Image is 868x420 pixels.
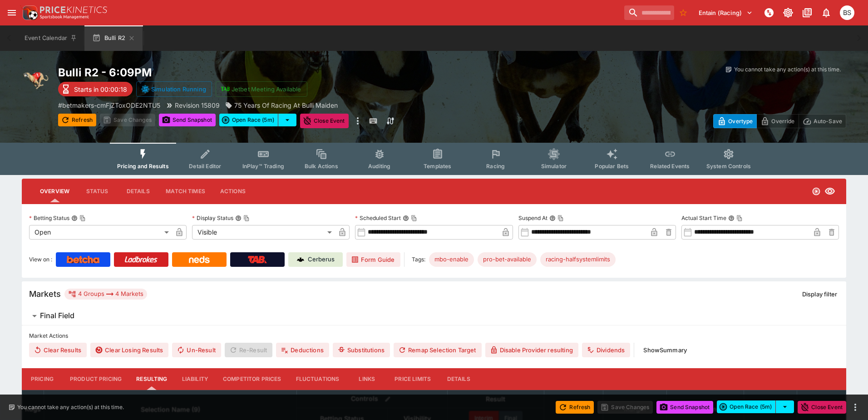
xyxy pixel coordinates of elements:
[478,252,537,267] div: Betting Target: cerberus
[175,368,216,390] button: Liability
[355,214,401,222] p: Scheduled Start
[650,163,690,170] span: Related Events
[824,186,835,197] svg: Visible
[29,252,52,267] label: View on :
[219,114,296,126] div: split button
[225,343,272,357] span: Re-Result
[278,114,296,126] button: select merge strategy
[192,214,233,222] p: Display Status
[74,85,127,94] p: Starts in 00:00:18
[29,225,172,240] div: Open
[736,215,743,221] button: Copy To Clipboard
[713,114,846,128] div: Start From
[352,114,363,128] button: more
[717,400,776,413] button: Open Race (5m)
[368,163,390,170] span: Auditing
[706,163,751,170] span: System Controls
[68,289,143,300] div: 4 Groups 4 Markets
[175,100,220,110] p: Revision 15809
[693,5,758,20] button: Select Tenant
[624,5,674,20] input: search
[799,5,815,21] button: Documentation
[189,256,209,263] img: Neds
[557,215,564,221] button: Copy To Clipboard
[713,114,757,128] button: Overtype
[124,256,158,263] img: Ladbrokes
[276,343,329,357] button: Deductions
[549,215,556,221] button: Suspend AtCopy To Clipboard
[90,343,168,357] button: Clear Losing Results
[20,4,38,22] img: PriceKinetics Logo
[478,255,537,264] span: pro-bet-available
[308,255,335,264] p: Cerberus
[717,400,794,413] div: split button
[22,65,51,95] img: greyhound_racing.png
[234,100,338,110] p: 75 Years Of Racing At Bulli Maiden
[486,163,505,170] span: Racing
[837,3,857,23] button: Brendan Scoble
[243,215,250,221] button: Copy To Clipboard
[556,401,594,414] button: Refresh
[216,368,289,390] button: Competitor Prices
[438,368,479,390] button: Details
[776,400,794,413] button: select merge strategy
[159,114,216,126] button: Send Snapshot
[58,65,452,80] h2: Copy To Clipboard
[346,252,400,267] a: Form Guide
[58,100,160,110] p: Copy To Clipboard
[192,225,335,240] div: Visible
[797,287,843,301] button: Display filter
[771,116,794,126] p: Override
[29,214,69,222] p: Betting Status
[40,311,74,320] h6: Final Field
[216,81,307,97] button: Jetbet Meeting Available
[289,368,347,390] button: Fluctuations
[33,180,77,202] button: Overview
[40,15,89,19] img: Sportsbook Management
[761,5,777,21] button: NOT Connected to PK
[728,116,753,126] p: Overtype
[728,215,735,221] button: Actual Start TimeCopy To Clipboard
[394,343,482,357] button: Remap Selection Target
[780,5,796,21] button: Toggle light/dark mode
[818,5,834,21] button: Notifications
[79,215,86,221] button: Copy To Clipboard
[424,163,451,170] span: Templates
[189,163,221,170] span: Detail Editor
[540,255,616,264] span: racing-halfsystemlimits
[40,6,107,13] img: PriceKinetics
[656,401,713,414] button: Send Snapshot
[71,215,78,221] button: Betting StatusCopy To Clipboard
[305,163,338,170] span: Bulk Actions
[814,116,842,126] p: Auto-Save
[812,187,821,196] svg: Open
[799,114,846,128] button: Auto-Save
[4,5,20,21] button: open drawer
[540,252,616,267] div: Betting Target: cerberus
[403,215,409,221] button: Scheduled StartCopy To Clipboard
[67,256,99,263] img: Betcha
[485,343,578,357] button: Disable Provider resulting
[19,25,83,51] button: Event Calendar
[297,390,448,408] th: Controls
[850,402,861,413] button: more
[136,81,212,97] button: Simulation Running
[212,180,253,202] button: Actions
[235,215,242,221] button: Display StatusCopy To Clipboard
[29,343,87,357] button: Clear Results
[798,401,846,414] button: Close Event
[541,163,567,170] span: Simulator
[447,390,544,408] th: Result
[63,368,129,390] button: Product Pricing
[117,163,169,170] span: Pricing and Results
[756,114,799,128] button: Override
[29,289,61,299] h5: Markets
[429,252,474,267] div: Betting Target: cerberus
[300,114,349,128] button: Close Event
[84,25,143,51] button: Bulli R2
[734,65,841,74] p: You cannot take any action(s) at this time.
[518,214,547,222] p: Suspend At
[225,100,338,110] div: 75 Years Of Racing At Bulli Maiden
[172,343,221,357] button: Un-Result
[110,143,758,175] div: Event type filters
